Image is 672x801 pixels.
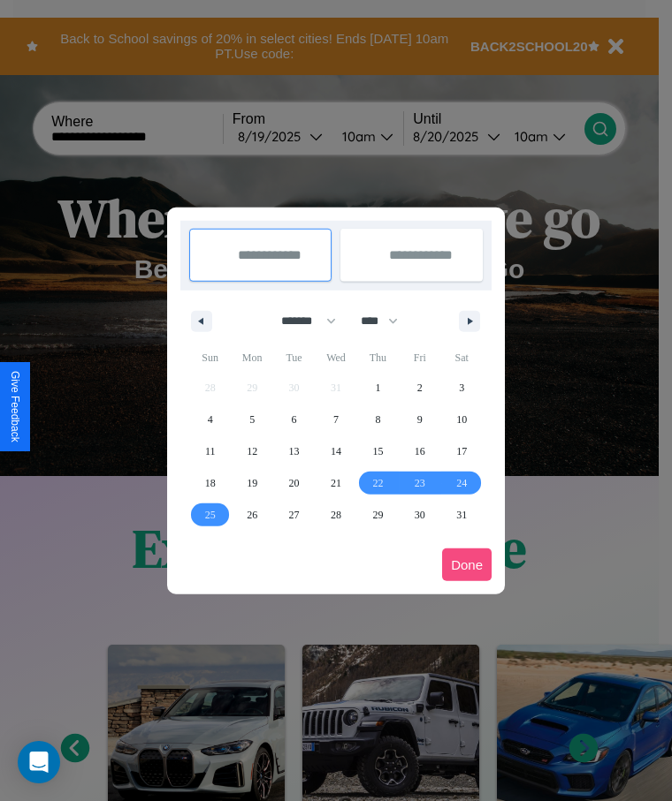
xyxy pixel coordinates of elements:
span: Sun [189,344,231,372]
button: 21 [315,467,356,499]
span: 30 [415,499,425,531]
button: 15 [357,435,399,467]
span: 1 [375,372,380,404]
button: 7 [315,404,356,435]
button: 12 [231,435,272,467]
button: 6 [273,404,315,435]
button: 10 [441,404,483,435]
span: 21 [331,467,341,499]
div: Open Intercom Messenger [18,741,60,783]
span: Sat [441,344,483,372]
span: 7 [333,404,339,435]
span: 25 [205,499,216,531]
span: 28 [331,499,341,531]
span: 29 [372,499,383,531]
span: 22 [372,467,383,499]
span: 5 [249,404,255,435]
span: 4 [208,404,213,435]
div: Give Feedback [9,371,21,442]
button: 17 [441,435,483,467]
span: 19 [247,467,257,499]
button: 27 [273,499,315,531]
button: 30 [399,499,440,531]
button: 3 [441,372,483,404]
span: 27 [289,499,300,531]
button: 29 [357,499,399,531]
button: 1 [357,372,399,404]
span: 20 [289,467,300,499]
button: 5 [231,404,272,435]
span: 17 [456,435,467,467]
button: 8 [357,404,399,435]
span: 10 [456,404,467,435]
button: Done [442,548,492,581]
button: 20 [273,467,315,499]
span: 11 [205,435,216,467]
span: 18 [205,467,216,499]
button: 18 [189,467,231,499]
span: Mon [231,344,272,372]
span: Wed [315,344,356,372]
button: 16 [399,435,440,467]
span: 6 [292,404,297,435]
span: Tue [273,344,315,372]
span: 12 [247,435,257,467]
span: 26 [247,499,257,531]
button: 2 [399,372,440,404]
span: 23 [415,467,425,499]
button: 22 [357,467,399,499]
button: 25 [189,499,231,531]
button: 9 [399,404,440,435]
span: Fri [399,344,440,372]
button: 19 [231,467,272,499]
button: 28 [315,499,356,531]
span: 13 [289,435,300,467]
span: 9 [417,404,423,435]
span: 2 [417,372,423,404]
span: 15 [372,435,383,467]
button: 14 [315,435,356,467]
span: Thu [357,344,399,372]
span: 14 [331,435,341,467]
button: 13 [273,435,315,467]
button: 31 [441,499,483,531]
button: 4 [189,404,231,435]
span: 31 [456,499,467,531]
span: 16 [415,435,425,467]
span: 8 [375,404,380,435]
span: 24 [456,467,467,499]
button: 24 [441,467,483,499]
button: 11 [189,435,231,467]
button: 23 [399,467,440,499]
button: 26 [231,499,272,531]
span: 3 [459,372,464,404]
